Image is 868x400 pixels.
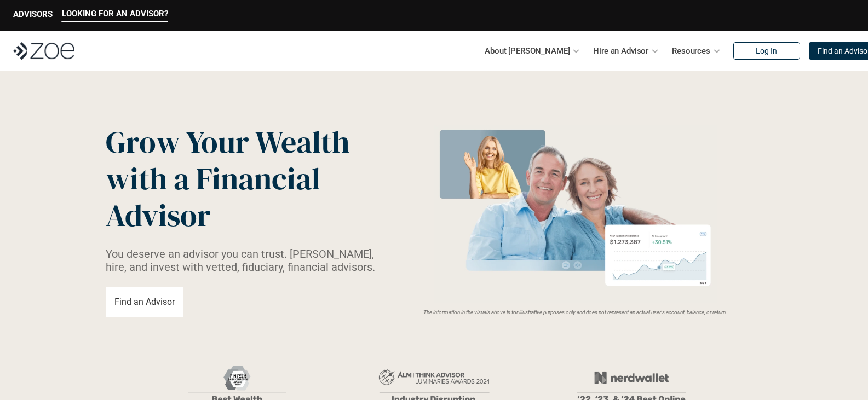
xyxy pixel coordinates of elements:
p: Resources [672,43,710,59]
span: Grow Your Wealth [106,121,349,163]
a: Log In [733,42,800,60]
p: Log In [756,47,777,56]
p: LOOKING FOR AN ADVISOR? [62,9,168,19]
a: Find an Advisor [106,287,183,317]
em: The information in the visuals above is for illustrative purposes only and does not represent an ... [423,309,727,315]
p: ADVISORS [13,9,53,19]
p: Find an Advisor [114,297,175,307]
p: Hire an Advisor [593,43,648,59]
p: About [PERSON_NAME] [485,43,570,59]
p: You deserve an advisor you can trust. [PERSON_NAME], hire, and invest with vetted, fiduciary, fin... [106,247,388,274]
span: with a Financial Advisor [106,158,327,236]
